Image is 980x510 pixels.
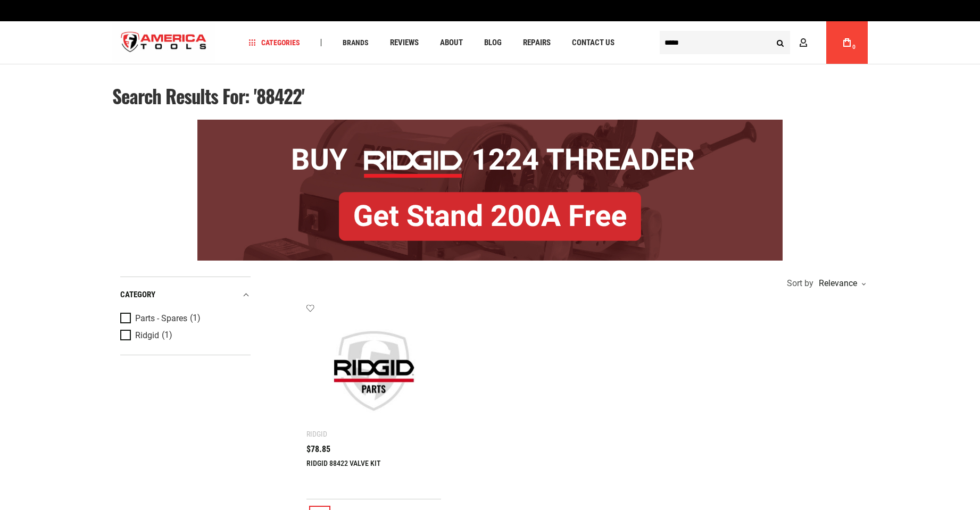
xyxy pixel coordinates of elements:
[567,36,619,50] a: Contact Us
[852,44,856,50] span: 0
[120,288,251,302] div: category
[162,331,172,340] span: (1)
[343,39,369,46] span: Brands
[770,32,790,53] button: Search
[190,314,201,323] span: (1)
[112,82,304,110] span: Search results for: '88422'
[249,39,300,46] span: Categories
[120,313,248,324] a: Parts - Spares (1)
[306,445,330,454] span: $78.85
[479,36,506,50] a: Blog
[244,36,305,50] a: Categories
[112,23,215,63] img: America Tools
[197,120,783,128] a: BOGO: Buy RIDGID® 1224 Threader, Get Stand 200A Free!
[135,314,187,323] span: Parts - Spares
[572,39,614,47] span: Contact Us
[306,459,380,467] a: RIDGID 88422 VALVE KIT
[787,279,813,288] span: Sort by
[197,120,783,261] img: BOGO: Buy RIDGID® 1224 Threader, Get Stand 200A Free!
[523,39,551,47] span: Repairs
[518,36,555,50] a: Repairs
[435,36,468,50] a: About
[390,39,419,47] span: Reviews
[338,36,373,50] a: Brands
[440,39,463,47] span: About
[306,430,327,438] div: Ridgid
[135,331,159,340] span: Ridgid
[816,279,865,288] div: Relevance
[385,36,423,50] a: Reviews
[484,39,502,47] span: Blog
[317,314,430,428] img: RIDGID 88422 VALVE KIT
[120,277,251,355] div: Product Filters
[112,23,215,63] a: store logo
[837,21,857,64] a: 0
[120,330,248,341] a: Ridgid (1)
